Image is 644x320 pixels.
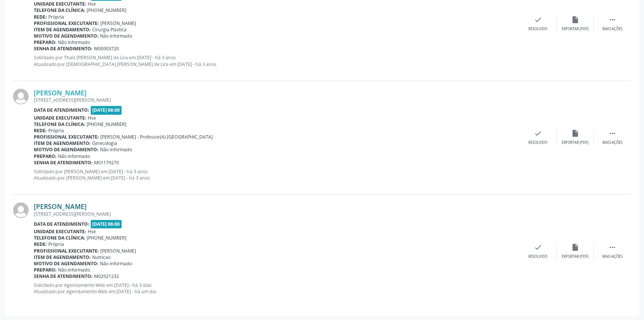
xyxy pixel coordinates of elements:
[58,153,90,159] span: Não informado
[34,20,99,26] b: Profissional executante:
[48,14,64,20] span: Própria
[34,134,99,140] b: Profissional executante:
[88,228,96,235] span: Hse
[608,243,616,251] i: 
[34,228,86,235] b: Unidade executante:
[34,260,99,267] b: Motivo de agendamento:
[34,14,47,20] b: Rede:
[100,20,136,26] span: [PERSON_NAME]
[34,107,89,113] b: Data de atendimento:
[100,134,213,140] span: [PERSON_NAME] - Professor(A) [GEOGRAPHIC_DATA]
[34,7,85,13] b: Telefone da clínica:
[34,248,99,254] b: Profissional executante:
[602,140,622,145] div: Mais ações
[34,45,93,52] b: Senha de atendimento:
[34,1,86,7] b: Unidade executante:
[94,159,119,166] span: M01179270
[92,254,110,260] span: Nutricao
[571,129,579,137] i: insert_drive_file
[91,106,122,114] span: [DATE] 08:00
[94,45,119,52] span: M00903720
[34,140,91,146] b: Item de agendamento:
[34,221,89,227] b: Data de atendimento:
[100,33,132,39] span: Não informado
[571,16,579,24] i: insert_drive_file
[34,115,86,121] b: Unidade executante:
[528,140,547,145] div: Resolvido
[34,254,91,260] b: Item de agendamento:
[34,153,57,159] b: Preparo:
[58,267,90,273] span: Não informado
[91,220,122,228] span: [DATE] 08:00
[534,129,542,137] i: check
[92,140,117,146] span: Ginecologia
[34,159,93,166] b: Senha de atendimento:
[13,202,29,218] img: img
[608,129,616,137] i: 
[34,39,57,45] b: Preparo:
[562,26,589,32] div: Exportar (PDF)
[602,26,622,32] div: Mais ações
[34,127,47,134] b: Rede:
[48,127,64,134] span: Própria
[34,26,91,33] b: Item de agendamento:
[92,26,126,33] span: Cirurgia Plastica
[13,89,29,104] img: img
[94,273,119,279] span: M02921232
[528,254,547,259] div: Resolvido
[528,26,547,32] div: Resolvido
[34,211,519,217] div: [STREET_ADDRESS][PERSON_NAME]
[571,243,579,251] i: insert_drive_file
[34,273,93,279] b: Senha de atendimento:
[58,39,90,45] span: Não informado
[48,241,64,247] span: Própria
[562,254,589,259] div: Exportar (PDF)
[534,16,542,24] i: check
[87,121,126,127] span: [PHONE_NUMBER]
[534,243,542,251] i: check
[562,140,589,145] div: Exportar (PDF)
[34,33,99,39] b: Motivo de agendamento:
[100,146,132,153] span: Não informado
[34,121,85,127] b: Telefone da clínica:
[88,115,96,121] span: Hse
[100,260,132,267] span: Não informado
[88,1,96,7] span: Hse
[34,241,47,247] b: Rede:
[34,89,87,97] a: [PERSON_NAME]
[87,235,126,241] span: [PHONE_NUMBER]
[608,16,616,24] i: 
[87,7,126,13] span: [PHONE_NUMBER]
[100,248,136,254] span: [PERSON_NAME]
[34,168,519,181] p: Solicitado por [PERSON_NAME] em [DATE] - há 3 anos Atualizado por [PERSON_NAME] em [DATE] - há 3 ...
[34,267,57,273] b: Preparo:
[34,97,519,103] div: [STREET_ADDRESS][PERSON_NAME]
[602,254,622,259] div: Mais ações
[34,146,99,153] b: Motivo de agendamento:
[34,54,519,67] p: Solicitado por Thais [PERSON_NAME] de Lira em [DATE] - há 3 anos Atualizado por [DEMOGRAPHIC_DATA...
[34,282,519,295] p: Solicitado por Agendamento Web em [DATE] - há 3 dias Atualizado por Agendamento Web em [DATE] - h...
[34,202,87,210] a: [PERSON_NAME]
[34,235,85,241] b: Telefone da clínica:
